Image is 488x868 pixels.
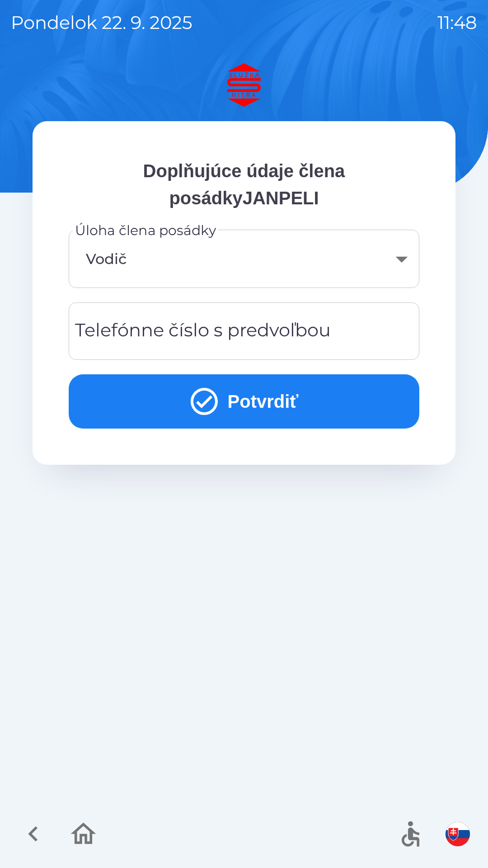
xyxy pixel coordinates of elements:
[446,822,470,846] img: sk flag
[75,221,216,240] label: Úloha člena posádky
[437,9,477,36] p: 11:48
[80,241,408,277] div: Vodič
[33,63,455,107] img: Logo
[11,9,192,36] p: pondelok 22. 9. 2025
[69,374,419,429] button: Potvrdiť
[69,157,419,212] p: Doplňujúce údaje člena posádkyJANPELI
